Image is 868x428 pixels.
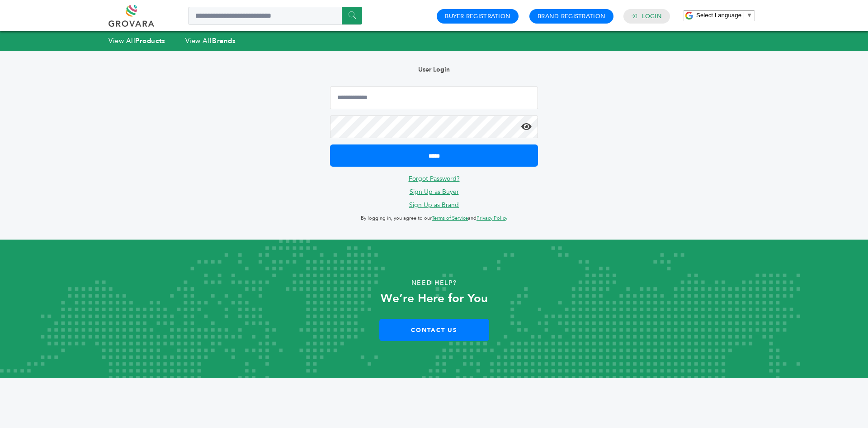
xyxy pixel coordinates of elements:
a: View AllBrands [185,36,236,45]
strong: Brands [212,36,236,45]
a: Brand Registration [538,12,605,20]
a: View AllProducts [108,36,165,45]
a: Sign Up as Brand [409,201,459,209]
a: Privacy Policy [476,215,507,221]
a: Sign Up as Buyer [410,188,459,196]
strong: Products [135,36,165,45]
input: Password [330,115,538,138]
a: Login [642,12,662,20]
span: ▼ [746,12,752,19]
p: By logging in, you agree to our and [330,213,538,224]
input: Search a product or brand... [188,7,362,25]
strong: We’re Here for You [381,290,488,307]
a: Select Language​ [696,12,752,19]
a: Buyer Registration [445,12,510,20]
b: User Login [418,65,450,74]
a: Terms of Service [432,215,468,221]
span: Select Language [696,12,741,19]
p: Need Help? [43,276,825,290]
a: Forgot Password? [409,174,460,183]
input: Email Address [330,87,538,109]
a: Contact Us [379,319,489,341]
